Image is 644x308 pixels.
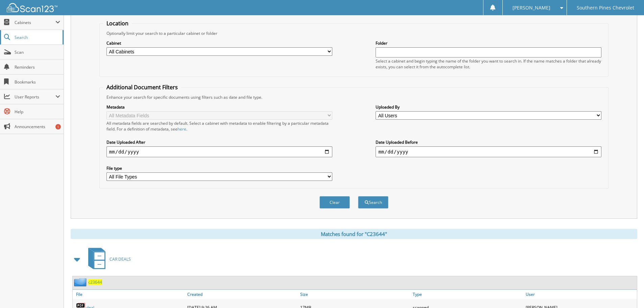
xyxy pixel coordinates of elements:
img: folder2.png [74,278,88,286]
img: scan123-logo-white.svg [7,3,57,12]
div: Matches found for "C23644" [71,229,637,239]
span: User Reports [15,94,55,100]
div: Enhance your search for specific documents using filters such as date and file type. [103,94,605,100]
label: File type [106,165,332,171]
input: end [376,146,601,157]
a: here [177,126,186,132]
span: Southern Pines Chevrolet [577,6,634,10]
span: [PERSON_NAME] [512,6,550,10]
span: Announcements [15,124,60,129]
span: Search [15,34,59,40]
button: Clear [319,196,350,209]
a: File [73,290,186,299]
label: Uploaded By [376,104,601,110]
a: Size [299,290,411,299]
div: 1 [55,124,61,129]
label: Cabinet [106,40,332,46]
div: Optionally limit your search to a particular cabinet or folder [103,30,605,36]
span: Bookmarks [15,79,60,85]
span: Reminders [15,64,60,70]
label: Folder [376,40,601,46]
span: Cabinets [15,20,55,25]
div: All metadata fields are searched by default. Select a cabinet with metadata to enable filtering b... [106,120,332,132]
button: Search [358,196,388,209]
span: CAR DEALS [110,256,131,262]
a: Type [411,290,524,299]
label: Date Uploaded After [106,139,332,145]
input: start [106,146,332,157]
legend: Additional Document Filters [103,84,181,91]
a: CAR DEALS [84,246,131,273]
div: Select a cabinet and begin typing the name of the folder you want to search in. If the name match... [376,58,601,70]
label: Date Uploaded Before [376,139,601,145]
label: Metadata [106,104,332,110]
legend: Location [103,20,132,27]
a: Created [186,290,299,299]
a: User [524,290,637,299]
span: Scan [15,49,60,55]
a: c23644 [88,279,102,285]
span: Help [15,109,60,115]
